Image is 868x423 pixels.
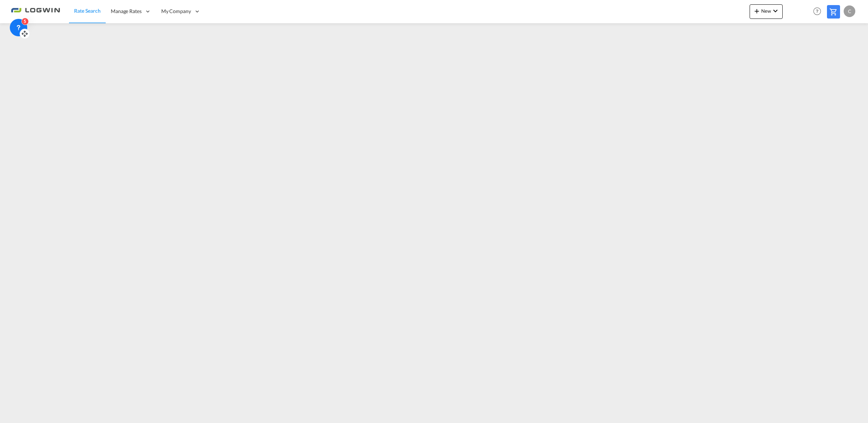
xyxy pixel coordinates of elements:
[750,4,783,19] button: icon-plus 400-fgNewicon-chevron-down
[74,8,101,14] span: Rate Search
[111,8,142,15] span: Manage Rates
[161,8,191,15] span: My Company
[11,3,60,20] img: 2761ae10d95411efa20a1f5e0282d2d7.png
[811,5,827,18] div: Help
[771,7,780,15] md-icon: icon-chevron-down
[844,5,855,17] div: C
[753,7,761,15] md-icon: icon-plus 400-fg
[811,5,823,17] span: Help
[753,8,780,14] span: New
